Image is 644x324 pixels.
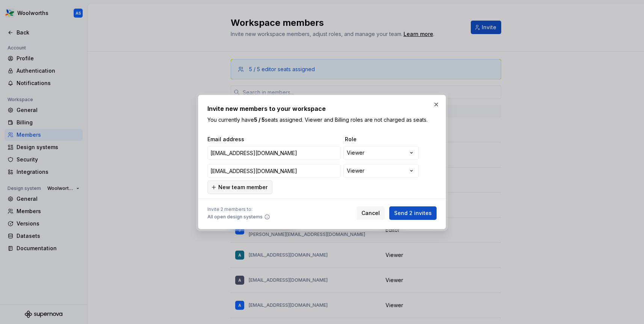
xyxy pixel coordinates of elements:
[254,116,265,123] b: 5 / 5
[389,206,437,220] button: Send 2 invites
[207,104,437,113] h2: Invite new members to your workspace
[345,136,420,143] span: Role
[207,214,263,220] span: All open design systems
[361,209,380,217] span: Cancel
[207,181,272,194] button: New team member
[218,184,268,191] span: New team member
[357,206,385,220] button: Cancel
[207,206,270,212] span: Invite 2 members to:
[207,136,342,143] span: Email address
[207,116,437,124] p: You currently have seats assigned. Viewer and Billing roles are not charged as seats.
[394,209,432,217] span: Send 2 invites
